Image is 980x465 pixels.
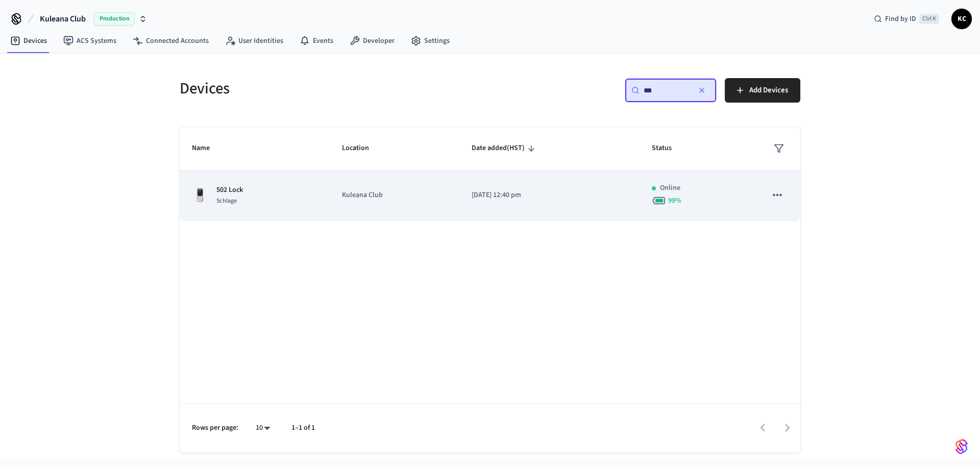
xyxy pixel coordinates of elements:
a: Connected Accounts [125,32,217,50]
span: Date added(HST) [472,140,538,156]
span: Kuleana Club [40,13,86,25]
button: Add Devices [725,78,800,103]
div: 10 [251,421,275,435]
button: KC [951,9,972,29]
span: Status [652,140,685,156]
span: Ctrl K [919,14,939,24]
img: Yale Assure Touchscreen Wifi Smart Lock, Satin Nickel, Front [192,187,208,204]
a: Events [291,32,341,50]
h5: Devices [180,78,484,99]
div: Find by IDCtrl K [866,10,947,28]
a: Devices [2,32,55,50]
p: Kuleana Club [342,190,447,201]
a: Developer [341,32,403,50]
img: SeamLogoGradient.69752ec5.svg [955,438,968,455]
p: Online [660,183,680,193]
span: Location [342,140,382,156]
span: Add Devices [749,84,788,97]
p: 1–1 of 1 [291,423,315,433]
a: Settings [403,32,458,50]
a: User Identities [217,32,291,50]
span: Find by ID [885,14,916,24]
p: Rows per page: [192,423,238,433]
span: Production [94,12,135,26]
span: Name [192,140,223,156]
span: Schlage [216,197,237,205]
p: 502 Lock [216,185,243,195]
span: KC [952,10,971,28]
p: [DATE] 12:40 pm [472,190,627,201]
table: sticky table [180,127,800,221]
a: ACS Systems [55,32,125,50]
span: 99 % [668,195,681,206]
